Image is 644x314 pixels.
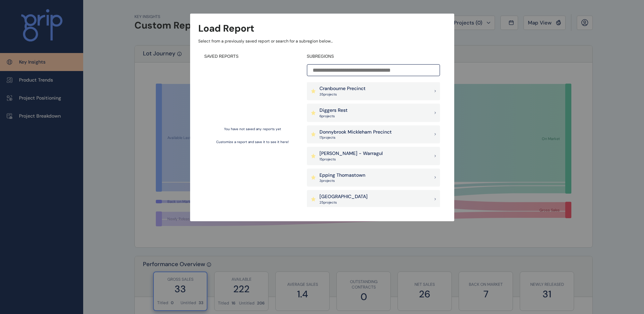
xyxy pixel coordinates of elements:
p: 15 project s [319,157,383,162]
p: Diggers Rest [319,107,348,114]
p: You have not saved any reports yet [224,127,281,132]
p: Donnybrook Mickleham Precinct [319,129,392,136]
p: [GEOGRAPHIC_DATA] [319,193,368,200]
p: 3 project s [319,178,365,183]
p: 6 project s [319,114,348,119]
p: Epping Thomastown [319,172,365,179]
p: Customize a report and save it to see it here! [216,140,289,144]
p: 25 project s [319,200,368,205]
p: 17 project s [319,135,392,140]
h4: SUBREGIONS [307,54,440,59]
p: [PERSON_NAME] - Warragul [319,150,383,157]
h3: Load Report [198,22,254,35]
h4: SAVED REPORTS [204,54,301,59]
p: Select from a previously saved report or search for a subregion below... [198,38,446,44]
p: 35 project s [319,92,366,97]
p: Cranbourne Precinct [319,85,366,92]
